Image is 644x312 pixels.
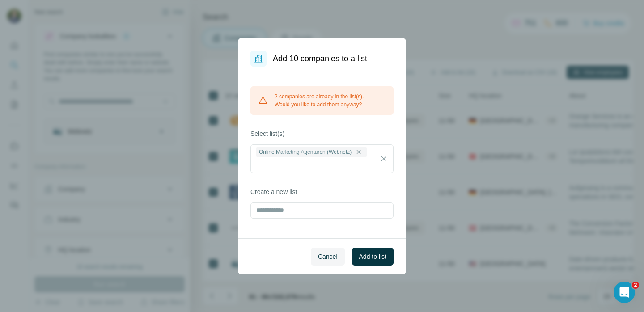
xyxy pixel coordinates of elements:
button: Add to list [352,248,394,266]
h1: Add 10 companies to a list [273,52,367,65]
label: Create a new list [250,187,394,196]
div: 2 companies are already in the list(s). Would you like to add them anyway? [250,86,394,115]
label: Select list(s) [250,129,394,138]
div: Online Marketing Agenturen (Webnetz) [256,147,367,157]
span: Add to list [359,252,386,261]
iframe: Intercom live chat [614,282,635,303]
button: Cancel [311,248,345,266]
span: Cancel [318,252,338,261]
span: 2 [632,282,639,289]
